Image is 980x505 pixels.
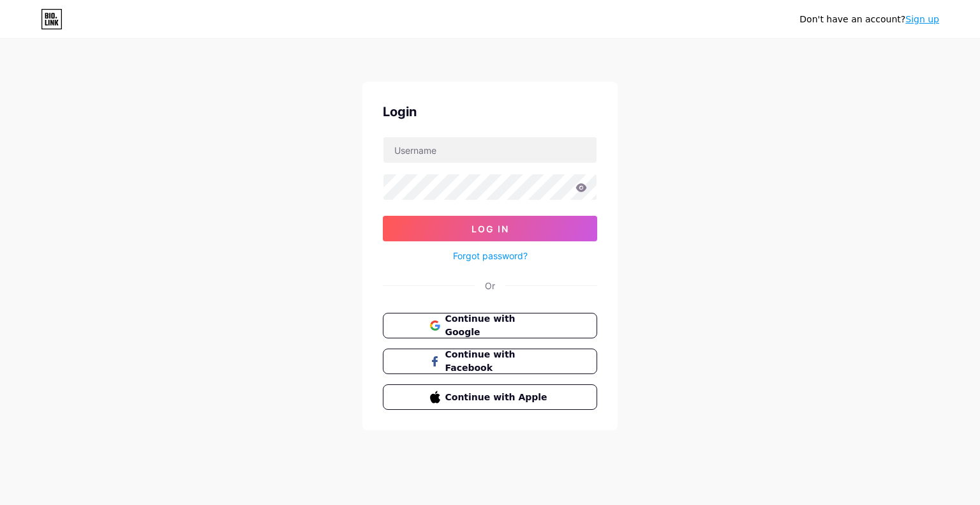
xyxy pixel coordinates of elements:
[471,223,509,234] span: Log In
[445,312,551,339] span: Continue with Google
[383,349,597,374] button: Continue with Facebook
[383,384,597,410] button: Continue with Apple
[905,14,939,24] a: Sign up
[383,313,597,338] button: Continue with Google
[383,137,597,163] input: Username
[383,102,597,121] div: Login
[799,13,939,26] div: Don't have an account?
[485,279,495,292] div: Or
[383,216,597,241] button: Log In
[453,249,528,262] a: Forgot password?
[445,391,551,404] span: Continue with Apple
[445,348,551,375] span: Continue with Facebook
